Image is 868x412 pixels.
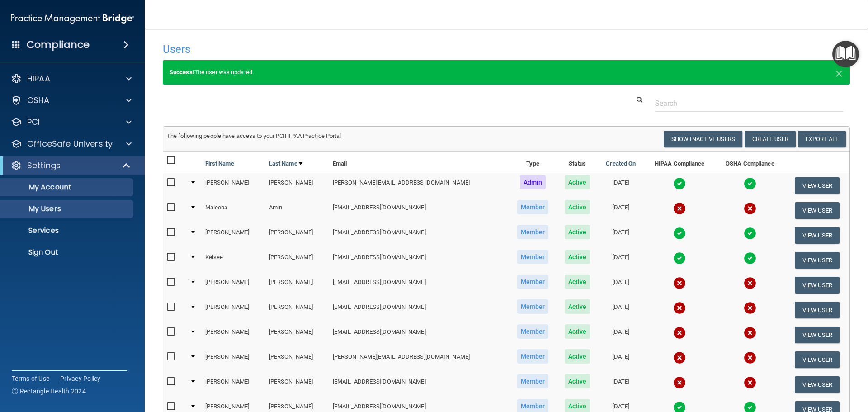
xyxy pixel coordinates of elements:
button: View User [795,277,840,294]
img: tick.e7d51cea.svg [673,227,686,240]
td: [DATE] [598,298,644,322]
p: OfficeSafe University [27,138,113,149]
img: cross.ca9f0e7f.svg [744,327,756,339]
img: tick.e7d51cea.svg [744,252,756,265]
a: Export All [798,131,846,147]
span: Member [517,324,549,339]
td: [EMAIL_ADDRESS][DOMAIN_NAME] [329,322,509,347]
p: My Account [6,183,129,192]
td: [EMAIL_ADDRESS][DOMAIN_NAME] [329,223,509,248]
span: Admin [520,175,546,189]
td: Kelsee [202,248,265,273]
span: Member [517,250,549,264]
a: OSHA [11,95,132,106]
td: [PERSON_NAME] [265,173,329,198]
button: Create User [745,131,796,147]
a: First Name [205,158,234,169]
span: Ⓒ Rectangle Health 2024 [12,387,86,396]
td: [PERSON_NAME] [202,322,265,347]
p: OSHA [27,95,50,106]
td: [DATE] [598,223,644,248]
span: Active [565,275,590,289]
td: [DATE] [598,372,644,397]
th: Email [329,152,509,173]
button: View User [795,376,840,393]
span: Member [517,374,549,388]
span: Member [517,225,549,239]
td: Amin [265,198,329,223]
img: tick.e7d51cea.svg [673,177,686,190]
img: tick.e7d51cea.svg [744,177,756,190]
button: Close [835,67,843,78]
a: Privacy Policy [60,374,101,383]
td: [PERSON_NAME] [265,223,329,248]
span: Active [565,324,590,339]
td: [PERSON_NAME] [265,298,329,322]
td: [EMAIL_ADDRESS][DOMAIN_NAME] [329,248,509,273]
th: HIPAA Compliance [644,152,715,173]
img: cross.ca9f0e7f.svg [673,327,686,339]
td: [PERSON_NAME] [202,273,265,298]
td: Maleeha [202,198,265,223]
img: tick.e7d51cea.svg [744,227,756,240]
td: [PERSON_NAME][EMAIL_ADDRESS][DOMAIN_NAME] [329,347,509,372]
img: cross.ca9f0e7f.svg [673,202,686,215]
td: [PERSON_NAME] [202,298,265,322]
span: Member [517,349,549,364]
td: [PERSON_NAME] [265,248,329,273]
p: My Users [6,204,129,213]
button: Show Inactive Users [664,131,742,147]
img: PMB logo [11,9,134,28]
a: Last Name [269,158,302,169]
button: View User [795,202,840,219]
img: cross.ca9f0e7f.svg [673,351,686,364]
a: OfficeSafe University [11,138,132,149]
button: Open Resource Center [832,41,859,67]
td: [DATE] [598,322,644,347]
button: View User [795,252,840,269]
span: Member [517,200,549,214]
td: [DATE] [598,173,644,198]
a: PCI [11,117,132,128]
span: Member [517,275,549,289]
td: [DATE] [598,273,644,298]
button: View User [795,177,840,194]
img: tick.e7d51cea.svg [673,252,686,265]
td: [PERSON_NAME] [202,223,265,248]
span: Active [565,250,590,264]
td: [DATE] [598,198,644,223]
p: PCI [27,117,40,128]
span: Active [565,200,590,214]
img: cross.ca9f0e7f.svg [744,277,756,289]
td: [PERSON_NAME][EMAIL_ADDRESS][DOMAIN_NAME] [329,173,509,198]
h4: Compliance [27,38,90,51]
td: [EMAIL_ADDRESS][DOMAIN_NAME] [329,298,509,322]
span: The following people have access to your PCIHIPAA Practice Portal [167,133,341,139]
td: [EMAIL_ADDRESS][DOMAIN_NAME] [329,372,509,397]
button: View User [795,327,840,343]
td: [PERSON_NAME] [202,347,265,372]
span: Active [565,175,590,189]
img: cross.ca9f0e7f.svg [673,376,686,389]
td: [PERSON_NAME] [265,347,329,372]
span: Active [565,349,590,364]
img: cross.ca9f0e7f.svg [673,302,686,314]
a: HIPAA [11,73,132,84]
img: cross.ca9f0e7f.svg [744,302,756,314]
span: × [835,63,843,81]
span: Active [565,225,590,239]
a: Terms of Use [12,374,49,383]
a: Settings [11,160,131,171]
td: [PERSON_NAME] [202,173,265,198]
h4: Users [163,43,558,55]
th: Type [509,152,557,173]
p: HIPAA [27,73,50,84]
th: Status [557,152,598,173]
span: Active [565,299,590,314]
th: OSHA Compliance [715,152,785,173]
div: The user was updated. [163,60,850,85]
input: Search [655,95,843,112]
button: View User [795,227,840,244]
button: View User [795,302,840,318]
img: cross.ca9f0e7f.svg [744,202,756,215]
